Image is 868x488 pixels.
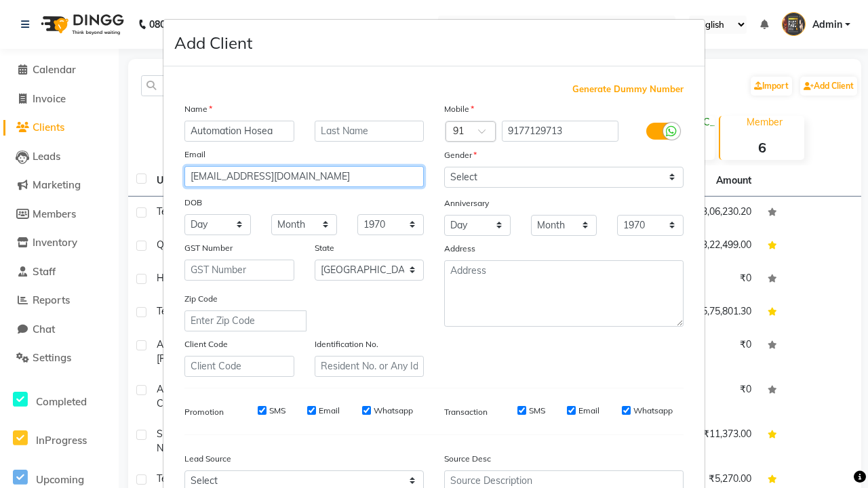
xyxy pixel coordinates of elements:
[184,356,294,377] input: Client Code
[319,405,340,417] label: Email
[184,293,218,305] label: Zip Code
[315,356,425,377] input: Resident No. or Any Id
[444,406,488,418] label: Transaction
[529,405,545,417] label: SMS
[315,242,334,254] label: State
[444,453,491,465] label: Source Desc
[444,197,489,209] label: Anniversary
[184,121,294,142] input: First Name
[633,405,673,417] label: Whatsapp
[572,83,684,96] span: Generate Dummy Number
[269,405,285,417] label: SMS
[184,260,294,281] input: GST Number
[315,338,378,350] label: Identification No.
[184,242,233,254] label: GST Number
[184,406,224,418] label: Promotion
[184,453,231,465] label: Lead Source
[184,103,212,115] label: Name
[502,121,619,142] input: Mobile
[315,121,425,142] input: Last Name
[444,243,475,255] label: Address
[444,103,474,115] label: Mobile
[578,405,599,417] label: Email
[444,149,477,161] label: Gender
[184,197,202,209] label: DOB
[184,166,424,187] input: Email
[184,148,205,161] label: Email
[374,405,413,417] label: Whatsapp
[184,310,307,331] input: Enter Zip Code
[184,338,228,350] label: Client Code
[174,30,252,55] h4: Add Client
